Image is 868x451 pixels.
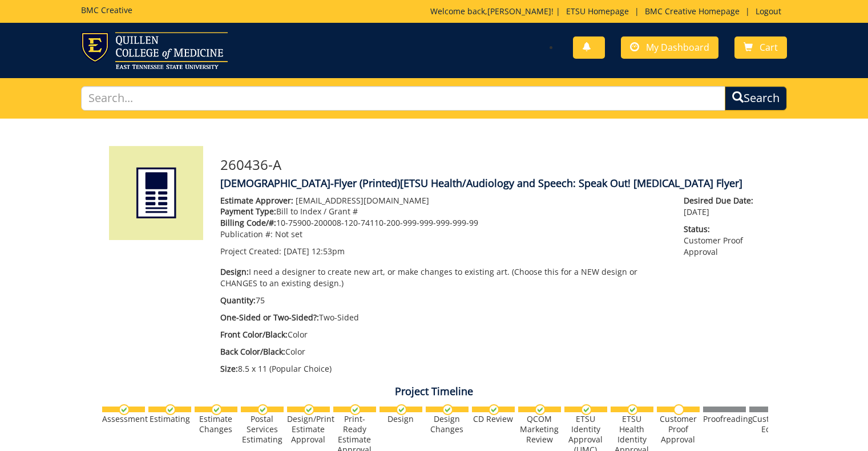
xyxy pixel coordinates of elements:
p: [EMAIL_ADDRESS][DOMAIN_NAME] [220,195,667,206]
div: Postal Services Estimating [241,414,284,445]
p: I need a designer to create new art, or make changes to existing art. (Choose this for a NEW desi... [220,266,667,289]
p: Welcome back, ! | | | [430,6,787,17]
span: Estimate Approver: [220,195,293,206]
span: Payment Type: [220,206,276,217]
h4: Project Timeline [100,386,768,397]
div: Assessment [102,414,145,424]
img: checkmark [119,404,130,415]
a: [PERSON_NAME] [487,6,551,17]
span: Front Color/Black: [220,329,288,340]
span: [ETSU Health/Audiology and Speech: Speak Out! [MEDICAL_DATA] Flyer] [400,176,742,190]
h5: BMC Creative [81,6,132,14]
div: QCOM Marketing Review [518,414,561,445]
h3: 260436-A [220,157,760,172]
img: no [673,404,684,415]
p: [DATE] [684,195,759,218]
a: My Dashboard [621,36,718,59]
img: checkmark [442,404,453,415]
p: 10-75900-200008-120-74110-200-999-999-999-999-99 [220,217,667,229]
h4: [DEMOGRAPHIC_DATA]-Flyer (Printed) [220,178,760,189]
span: Size: [220,363,238,374]
span: Status: [684,224,759,235]
span: Back Color/Black: [220,346,285,357]
p: Customer Proof Approval [684,224,759,258]
span: [DATE] 12:53pm [284,246,345,257]
div: CD Review [472,414,515,424]
span: Billing Code/#: [220,217,276,228]
p: Bill to Index / Grant # [220,206,667,217]
p: Color [220,329,667,340]
img: checkmark [581,404,592,415]
span: Project Created: [220,246,281,257]
img: ETSU logo [81,32,228,69]
p: Color [220,346,667,357]
p: 75 [220,295,667,306]
a: BMC Creative Homepage [639,6,745,17]
span: My Dashboard [646,41,709,54]
img: checkmark [257,404,268,415]
input: Search... [81,86,726,111]
img: checkmark [211,404,222,415]
img: checkmark [350,404,361,415]
div: Design/Print Estimate Approval [287,414,330,445]
span: Quantity: [220,295,256,306]
span: Publication #: [220,229,273,239]
img: checkmark [304,404,314,415]
img: Product featured image [109,146,203,240]
span: Design: [220,266,249,277]
div: Design [380,414,422,424]
a: Cart [734,36,787,59]
a: ETSU Homepage [560,6,635,17]
a: Logout [750,6,787,17]
div: Estimating [148,414,191,424]
div: Customer Proof Approval [657,414,700,445]
p: 8.5 x 11 (Popular Choice) [220,363,667,375]
button: Search [725,86,787,111]
span: One-Sided or Two-Sided?: [220,312,319,323]
img: checkmark [535,404,546,415]
div: Estimate Changes [195,414,237,434]
img: checkmark [627,404,638,415]
img: checkmark [396,404,407,415]
p: Two-Sided [220,312,667,323]
span: Desired Due Date: [684,195,759,206]
div: Design Changes [426,414,469,434]
div: Proofreading [703,414,746,424]
span: Cart [760,41,778,54]
img: checkmark [488,404,499,415]
img: checkmark [165,404,176,415]
div: Customer Edits [749,414,792,434]
span: Not set [275,229,302,239]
